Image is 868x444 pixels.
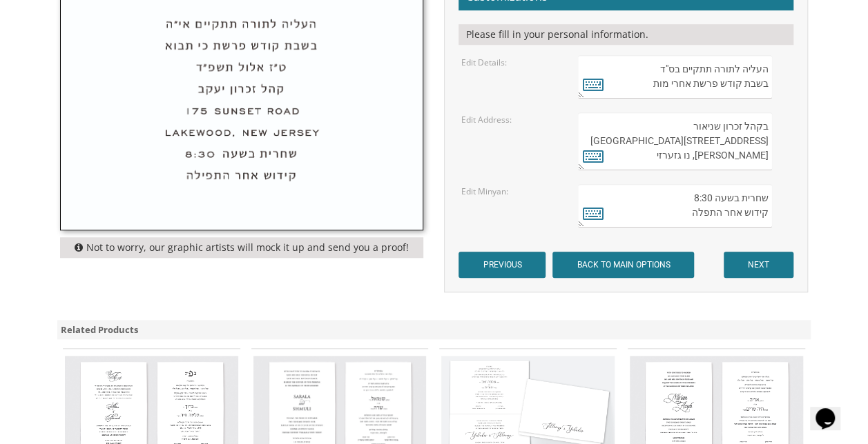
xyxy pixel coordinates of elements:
input: NEXT [724,252,793,278]
label: Edit Address: [461,114,512,125]
div: Related Products [57,320,811,340]
label: Edit Details: [461,57,507,68]
label: Edit Minyan: [461,185,508,197]
textarea: העליה לתורה תתקיים בס"ד בשבת קודש פרשת אחרי מות [578,55,771,99]
input: PREVIOUS [459,252,546,278]
iframe: chat widget [810,389,854,430]
div: Not to worry, our graphic artists will mock it up and send you a proof! [60,237,424,258]
div: Please fill in your personal information. [459,24,793,45]
input: BACK TO MAIN OPTIONS [552,252,694,278]
textarea: בקהל זכרון שניאור [STREET_ADDRESS][GEOGRAPHIC_DATA][PERSON_NAME], נו גזערזי [578,112,771,170]
textarea: שחרית בשעה 8:30 קידוש אחר התפלה [578,184,771,228]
